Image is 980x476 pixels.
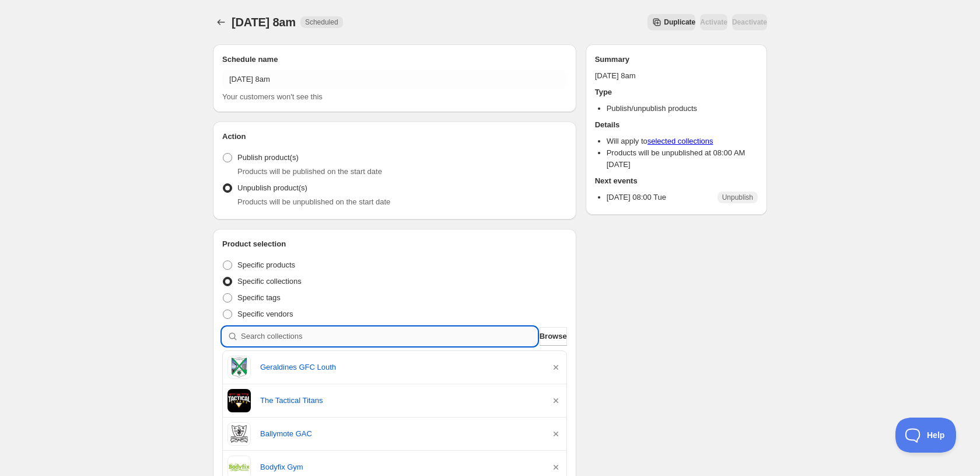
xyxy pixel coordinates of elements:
a: Ballymote GAC [260,428,541,440]
span: Specific tags [237,293,281,302]
span: Specific vendors [237,310,293,318]
li: Products will be unpublished at 08:00 AM [DATE] [607,147,758,171]
input: Search collections [241,327,537,346]
a: Geraldines GFC Louth [260,362,541,373]
p: [DATE] 8am [595,70,758,82]
h2: Details [595,119,758,131]
span: Duplicate [664,18,695,27]
span: Publish product(s) [237,153,299,162]
span: Products will be unpublished on the start date [237,197,390,206]
a: Bodyfix Gym [260,461,541,473]
span: Specific collections [237,277,302,286]
span: Products will be published on the start date [237,167,382,176]
h2: Next events [595,175,758,187]
button: Browse [540,327,567,346]
button: Secondary action label [647,14,695,30]
h2: Schedule name [222,54,567,65]
span: Unpublish [722,193,753,202]
button: Schedules [213,14,229,30]
span: Browse [540,331,567,342]
span: [DATE] 8am [232,16,296,29]
h2: Product selection [222,238,567,250]
h2: Type [595,86,758,98]
a: selected collections [647,137,713,145]
p: [DATE] 08:00 Tue [607,192,666,203]
li: Will apply to [607,135,758,147]
span: Unpublish product(s) [237,183,307,192]
h2: Action [222,131,567,143]
h2: Summary [595,54,758,65]
li: Publish/unpublish products [607,103,758,114]
span: Specific products [237,260,295,269]
iframe: Toggle Customer Support [895,418,957,453]
a: The Tactical Titans [260,395,541,406]
span: Scheduled [305,18,338,27]
span: Your customers won't see this [222,92,323,101]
